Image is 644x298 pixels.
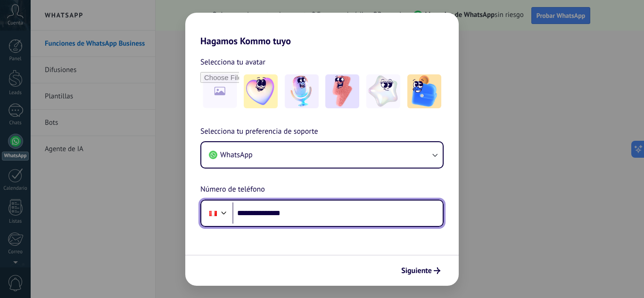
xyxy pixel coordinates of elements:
[285,74,319,108] img: -2.jpeg
[185,13,459,47] h2: Hagamos Kommo tuyo
[407,74,441,108] img: -5.jpeg
[401,267,432,274] span: Siguiente
[244,74,278,108] img: -1.jpeg
[397,263,445,279] button: Siguiente
[200,126,318,138] span: Selecciona tu preferencia de soporte
[325,74,359,108] img: -3.jpeg
[204,203,222,223] div: Peru: + 51
[220,150,253,160] span: WhatsApp
[366,74,400,108] img: -4.jpeg
[200,184,265,196] span: Número de teléfono
[201,142,443,168] button: WhatsApp
[200,56,265,68] span: Selecciona tu avatar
